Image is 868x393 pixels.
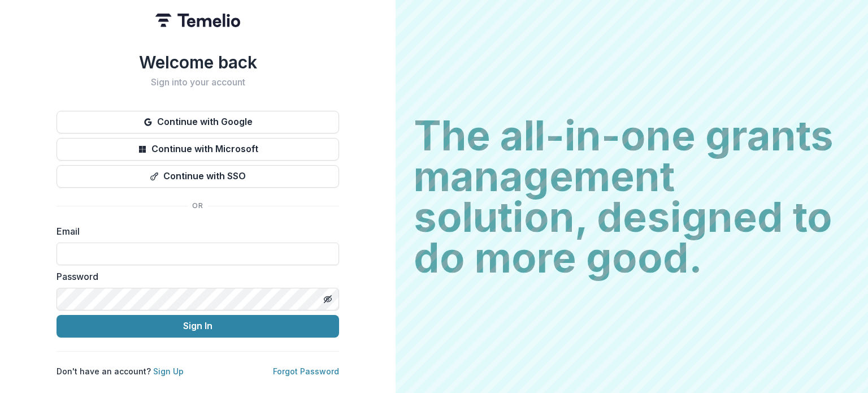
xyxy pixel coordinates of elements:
[57,111,339,133] button: Continue with Google
[57,315,339,338] button: Sign In
[57,270,332,283] label: Password
[273,366,339,376] a: Forgot Password
[57,77,339,88] h2: Sign into your account
[57,52,339,72] h1: Welcome back
[57,365,184,377] p: Don't have an account?
[57,138,339,161] button: Continue with Microsoft
[57,165,339,188] button: Continue with SSO
[57,224,332,238] label: Email
[319,290,337,308] button: Toggle password visibility
[155,14,240,27] img: Temelio
[153,366,184,376] a: Sign Up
